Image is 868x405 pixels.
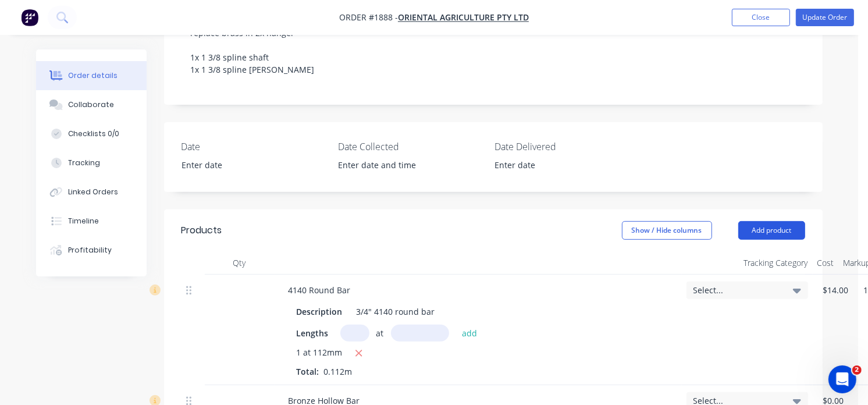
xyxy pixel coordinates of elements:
[36,236,147,265] button: Profitability
[398,12,529,23] a: Oriental Agriculture Pty Ltd
[36,119,147,148] button: Checklists 0/0
[21,9,38,26] img: Factory
[205,251,275,275] div: Qty
[36,61,147,90] button: Order details
[36,148,147,177] button: Tracking
[292,303,347,320] div: Description
[68,187,118,197] div: Linked Orders
[36,90,147,119] button: Collaborate
[68,245,112,255] div: Profitability
[279,282,360,299] div: 4140 Round Bar
[352,303,440,320] div: 3/4" 4140 round bar
[738,221,805,240] button: Add product
[182,223,222,237] div: Products
[682,251,813,275] div: Tracking Category
[828,365,856,393] iframe: Intercom live chat
[297,327,329,339] span: Lengths
[173,157,318,174] input: Enter date
[376,327,384,339] span: at
[693,284,781,296] span: Select...
[319,366,357,377] span: 0.112m
[732,9,790,26] button: Close
[813,251,839,275] div: Cost
[297,366,319,377] span: Total:
[495,140,640,154] label: Date Delivered
[297,346,343,361] span: 1 at 112mm
[339,12,398,23] span: Order #1888 -
[68,100,114,110] div: Collaborate
[796,9,854,26] button: Update Order
[36,207,147,236] button: Timeline
[68,158,100,168] div: Tracking
[36,177,147,207] button: Linked Orders
[68,70,118,81] div: Order details
[456,325,483,340] button: add
[68,216,99,226] div: Timeline
[486,157,631,174] input: Enter date
[182,140,327,154] label: Date
[622,221,712,240] button: Show / Hide columns
[330,157,475,174] input: Enter date and time
[68,129,119,139] div: Checklists 0/0
[338,140,483,154] label: Date Collected
[852,365,862,375] span: 2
